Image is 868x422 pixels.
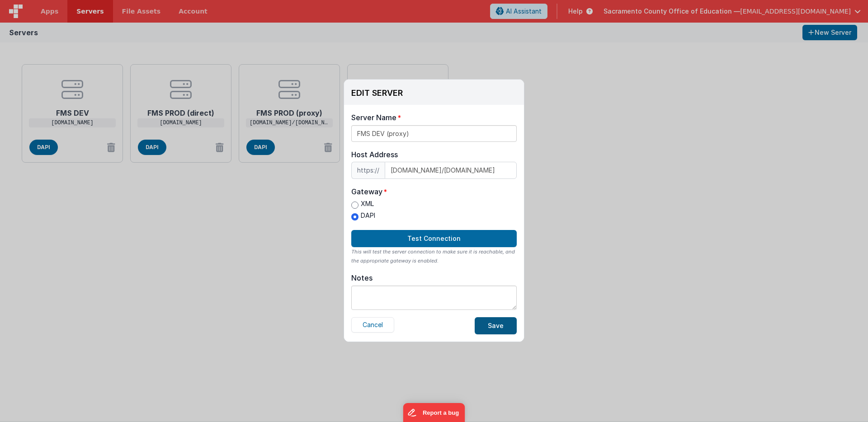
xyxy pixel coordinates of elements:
button: Cancel [351,317,394,333]
label: XML [351,199,375,209]
div: Gateway [351,186,382,197]
button: Test Connection [351,230,517,247]
iframe: Marker.io feedback button [403,403,465,422]
input: IP or domain name [385,162,517,179]
h3: EDIT SERVER [351,89,403,98]
div: This will test the server connection to make sure it is reachable, and the appropriate gateway is... [351,247,517,265]
button: Save [475,317,517,334]
div: Server Name [351,112,396,123]
div: Host Address [351,149,517,160]
input: DAPI [351,213,359,220]
label: DAPI [351,211,375,220]
input: XML [351,202,359,209]
span: https:// [351,162,385,179]
div: Notes [351,273,373,282]
input: My Server [351,125,517,142]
